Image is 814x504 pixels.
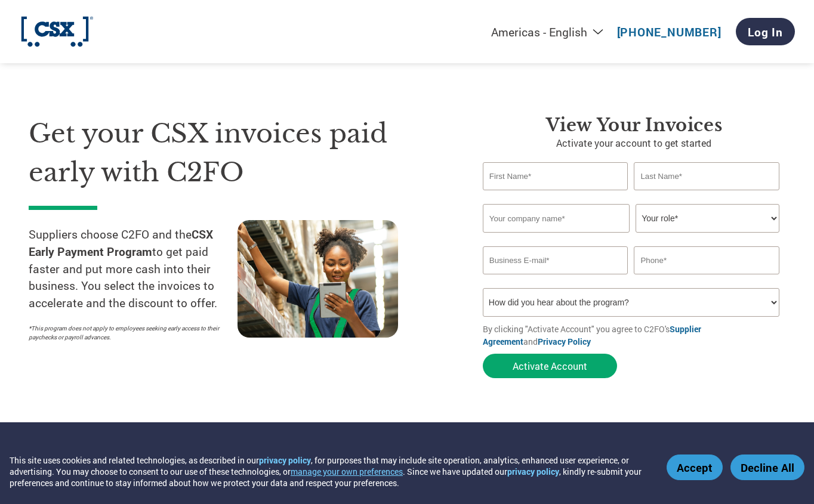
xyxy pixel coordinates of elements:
[483,234,779,242] div: Invalid company name or company name is too long
[483,323,701,347] a: Supplier Agreement
[483,162,628,190] input: First Name*
[667,454,723,480] button: Accept
[19,16,95,48] img: CSX
[483,276,628,283] div: Inavlid Email Address
[483,191,628,199] div: Invalid first name or first name is too long
[736,18,795,45] a: Log In
[483,204,630,233] input: Your company name*
[483,354,617,378] button: Activate Account
[538,336,591,347] a: Privacy Policy
[10,454,649,488] div: This site uses cookies and related technologies, as described in our , for purposes that may incl...
[29,227,213,259] strong: CSX Early Payment Program
[634,191,779,199] div: Invalid last name or last name is too long
[634,162,779,190] input: Last Name*
[634,246,779,274] input: Phone*
[483,115,785,136] h3: View Your Invoices
[483,246,628,274] input: Invalid Email format
[483,136,785,150] p: Activate your account to get started
[507,466,559,477] a: privacy policy
[238,220,398,338] img: supply chain worker
[483,323,785,348] p: By clicking "Activate Account" you agree to C2FO's and
[259,454,311,466] a: privacy policy
[291,466,403,477] button: manage your own preferences
[730,454,804,480] button: Decline All
[29,226,238,312] p: Suppliers choose C2FO and the to get paid faster and put more cash into their business. You selec...
[617,24,721,39] a: [PHONE_NUMBER]
[634,276,779,283] div: Inavlid Phone Number
[636,204,779,233] select: Title/Role
[29,115,447,191] h1: Get your CSX invoices paid early with C2FO
[29,324,226,342] p: *This program does not apply to employees seeking early access to their paychecks or payroll adva...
